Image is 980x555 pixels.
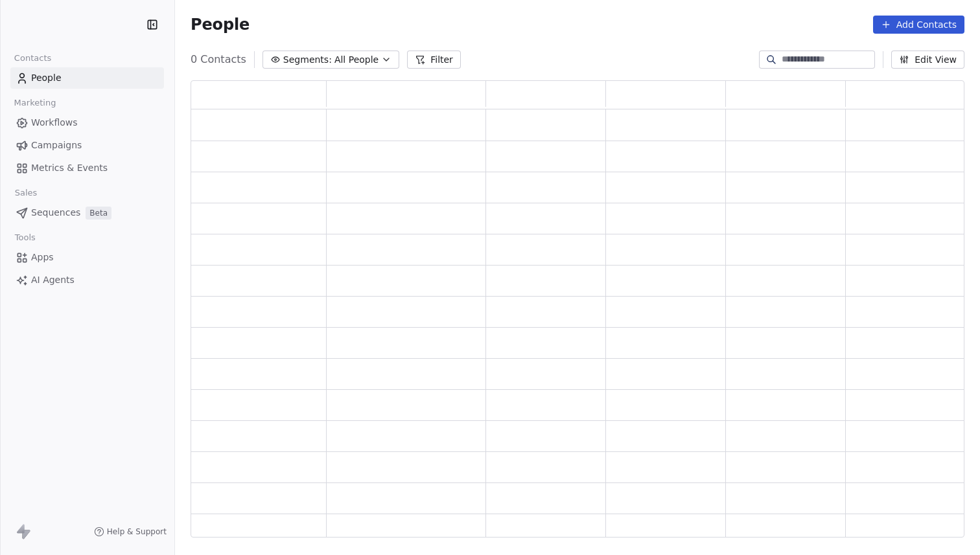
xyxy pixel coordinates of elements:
[9,183,43,203] span: Sales
[31,116,78,130] span: Workflows
[10,269,164,291] a: AI Agents
[31,139,82,152] span: Campaigns
[10,112,164,133] a: Workflows
[10,202,164,223] a: SequencesBeta
[191,15,250,34] span: People
[10,135,164,156] a: Campaigns
[31,251,54,264] span: Apps
[191,52,246,67] span: 0 Contacts
[10,67,164,89] a: People
[891,51,964,69] button: Edit View
[8,49,57,68] span: Contacts
[191,109,966,538] div: grid
[31,71,62,85] span: People
[31,273,75,287] span: AI Agents
[8,93,62,113] span: Marketing
[31,206,80,220] span: Sequences
[86,207,111,220] span: Beta
[31,161,108,175] span: Metrics & Events
[107,527,167,537] span: Help & Support
[9,228,41,247] span: Tools
[407,51,461,69] button: Filter
[334,53,379,67] span: All People
[94,527,167,537] a: Help & Support
[873,16,964,34] button: Add Contacts
[10,157,164,179] a: Metrics & Events
[283,53,332,67] span: Segments:
[10,247,164,268] a: Apps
